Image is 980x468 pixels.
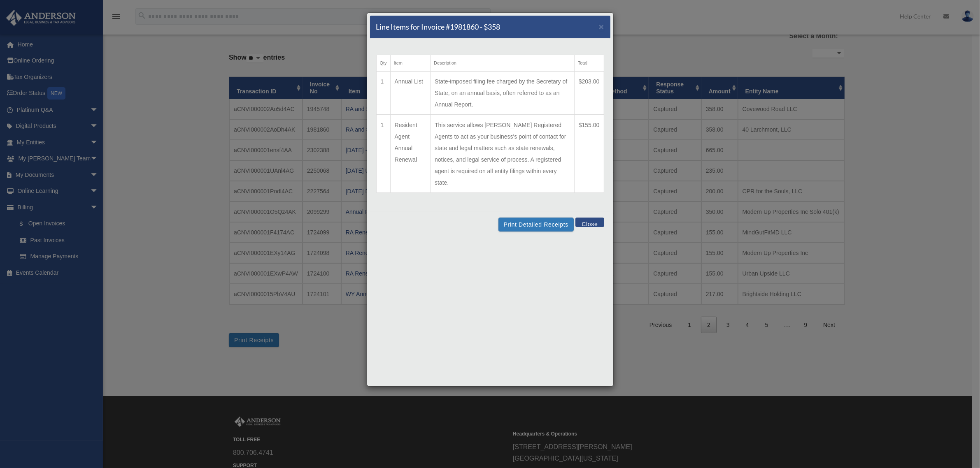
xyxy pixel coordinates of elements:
td: Annual List [390,71,430,115]
td: State-imposed filing fee charged by the Secretary of State, on an annual basis, often referred to... [431,71,575,115]
button: Close [599,22,604,31]
button: Print Detailed Receipts [498,218,574,232]
td: 1 [376,71,390,115]
td: $203.00 [574,71,604,115]
td: 1 [376,115,390,193]
h5: Line Items for Invoice #1981860 - $358 [376,22,500,32]
th: Total [574,55,604,72]
td: This service allows [PERSON_NAME] Registered Agents to act as your business's point of contact fo... [431,115,575,193]
td: $155.00 [574,115,604,193]
th: Description [431,55,575,72]
td: Resident Agent Annual Renewal [390,115,430,193]
th: Item [390,55,430,72]
th: Qty [376,55,390,72]
button: Close [575,218,604,227]
span: × [599,22,604,31]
